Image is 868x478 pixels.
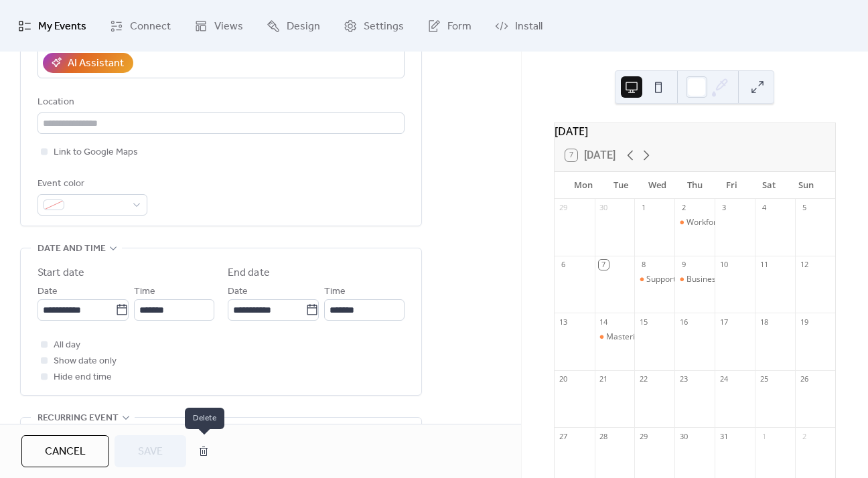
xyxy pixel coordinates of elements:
[364,16,404,37] span: Settings
[555,123,835,139] div: [DATE]
[759,317,769,327] div: 18
[565,172,602,199] div: Mon
[559,260,569,270] div: 6
[599,203,609,213] div: 30
[719,431,729,441] div: 31
[228,284,248,300] span: Date
[686,217,843,228] div: Workforce Planning Essentials (WORP101)
[54,353,117,370] span: Show date only
[759,260,769,270] div: 11
[719,317,729,327] div: 17
[678,374,689,384] div: 23
[759,203,769,213] div: 4
[38,284,58,300] span: Date
[788,172,824,199] div: Sun
[185,408,224,429] span: Delete
[324,284,346,300] span: Time
[799,317,809,327] div: 19
[485,5,553,46] a: Install
[559,431,569,441] div: 27
[100,5,181,46] a: Connect
[54,145,138,161] span: Link to Google Maps
[639,172,676,199] div: Wed
[759,374,769,384] div: 25
[559,317,569,327] div: 13
[134,284,155,300] span: Time
[334,5,414,46] a: Settings
[287,16,320,37] span: Design
[599,431,609,441] div: 28
[38,410,119,426] span: Recurring event
[674,217,715,228] div: Workforce Planning Essentials (WORP101)
[228,265,270,281] div: End date
[750,172,787,199] div: Sat
[599,317,609,327] div: 14
[38,241,106,257] span: Date and time
[799,203,809,213] div: 5
[678,203,689,213] div: 2
[638,374,648,384] div: 22
[54,337,80,353] span: All day
[719,203,729,213] div: 3
[559,374,569,384] div: 20
[595,331,635,343] div: Mastering the SCHADS Award (SCHA101)
[38,176,145,192] div: Event color
[676,172,713,199] div: Thu
[638,431,648,441] div: 29
[38,265,84,281] div: Start date
[634,274,674,285] div: Support at Home Essentials (HOME101)
[606,331,762,343] div: Mastering the SCHADS Award (SCHA101)
[759,431,769,441] div: 1
[799,374,809,384] div: 26
[214,16,243,37] span: Views
[674,274,715,285] div: Business Development for Home Care & NDIS Providers (BDEV101)
[130,16,171,37] span: Connect
[678,317,689,327] div: 16
[638,203,648,213] div: 1
[713,172,750,199] div: Fri
[257,5,330,46] a: Design
[678,431,689,441] div: 30
[184,5,253,46] a: Views
[719,260,729,270] div: 10
[38,94,402,110] div: Location
[38,16,86,37] span: My Events
[599,260,609,270] div: 7
[599,374,609,384] div: 21
[43,53,133,73] button: AI Assistant
[68,56,124,72] div: AI Assistant
[559,203,569,213] div: 29
[638,317,648,327] div: 15
[21,435,109,467] button: Cancel
[515,16,542,37] span: Install
[799,260,809,270] div: 12
[602,172,639,199] div: Tue
[8,5,96,46] a: My Events
[54,370,112,386] span: Hide end time
[719,374,729,384] div: 24
[45,444,86,460] span: Cancel
[447,16,472,37] span: Form
[799,431,809,441] div: 2
[646,274,795,285] div: Support at Home Essentials (HOME101)
[638,260,648,270] div: 8
[678,260,689,270] div: 9
[417,5,482,46] a: Form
